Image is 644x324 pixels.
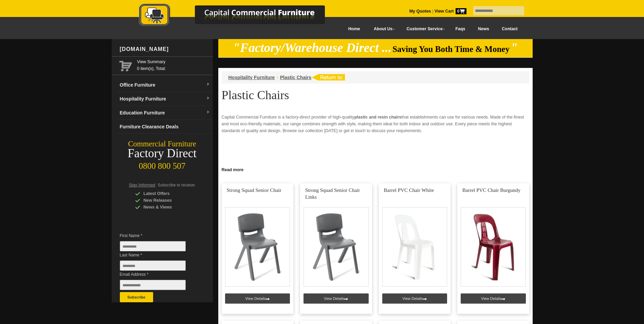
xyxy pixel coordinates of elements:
img: Capital Commercial Furniture Logo [120,3,358,28]
a: Faqs [449,21,472,37]
a: View Summary [137,58,210,65]
a: My Quotes [409,9,431,14]
h2: Why Choose Plastic Chairs? [222,164,529,174]
span: Email Address * [120,271,196,278]
button: Subscribe [120,292,153,302]
a: Contact [495,21,524,37]
a: Education Furnituredropdown [117,106,213,120]
div: Factory Direct [112,149,213,158]
input: Email Address * [120,280,186,290]
img: dropdown [206,110,210,114]
input: Last Name * [120,260,186,271]
a: Furniture Clearance Deals [117,120,213,134]
p: Capital Commercial Furniture is a factory-direct provider of high-quality that establishments can... [222,114,529,134]
div: Latest Offers [135,190,200,197]
div: New Releases [135,197,200,204]
span: Saving You Both Time & Money [392,44,510,54]
a: Plastic Chairs [280,75,312,80]
a: News [472,21,495,37]
a: Click to read more [218,165,533,173]
a: View Cart0 [433,9,466,14]
span: Subscribe to receive: [158,183,196,187]
div: [DOMAIN_NAME] [117,39,213,59]
em: "Factory/Warehouse Direct ... [233,41,391,55]
a: Hospitality Furnituredropdown [117,92,213,106]
span: 0 [456,8,466,14]
em: " [511,41,518,55]
img: dropdown [206,83,210,87]
a: Office Furnituredropdown [117,78,213,92]
div: Commercial Furniture [112,139,213,149]
li: › [276,74,278,81]
span: 0 item(s), Total: [137,58,210,71]
a: Capital Commercial Furniture Logo [120,3,358,30]
div: News & Views [135,204,200,211]
img: dropdown [206,96,210,101]
a: About Us [366,21,399,37]
h1: Plastic Chairs [222,89,529,102]
a: Customer Service [399,21,449,37]
img: return to [311,74,345,80]
span: Stay Informed [129,183,155,187]
div: 0800 800 507 [112,158,213,171]
strong: plastic and resin chairs [354,115,402,120]
a: Hospitality Furniture [228,75,275,80]
input: First Name * [120,241,186,251]
span: Last Name * [120,252,196,258]
span: First Name * [120,232,196,239]
strong: View Cart [435,9,466,14]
